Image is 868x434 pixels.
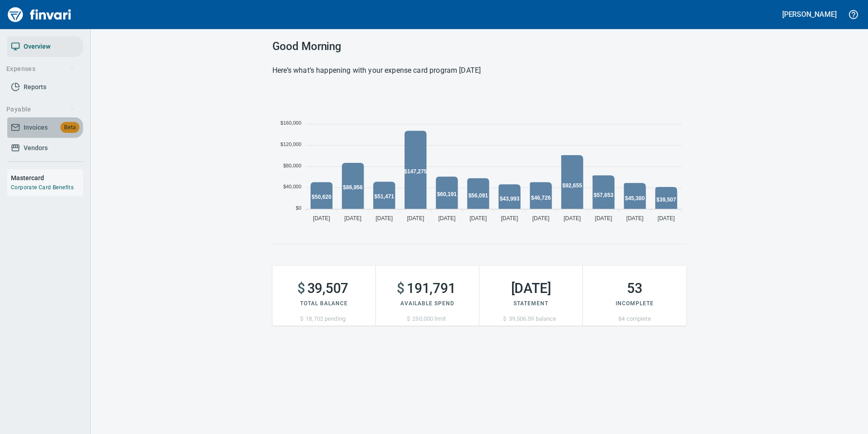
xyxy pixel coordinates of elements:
tspan: [DATE] [344,215,361,222]
tspan: [DATE] [407,215,424,222]
tspan: [DATE] [658,215,675,222]
span: Invoices [24,122,48,133]
span: Overview [24,41,50,52]
span: Payable [6,104,75,115]
span: Vendors [24,142,48,154]
tspan: $80,000 [283,163,301,168]
tspan: [DATE] [469,215,487,222]
a: Vendors [7,138,83,158]
tspan: [DATE] [533,215,550,222]
a: Reports [7,77,83,97]
a: InvoicesBeta [7,117,83,138]
h3: Good Morning [272,40,686,53]
span: Beta [60,122,79,133]
button: [PERSON_NAME] [780,7,839,21]
img: Finvari [5,4,74,25]
button: Payable [3,101,79,118]
tspan: [DATE] [375,215,393,222]
span: Expenses [6,63,75,75]
tspan: $120,000 [281,141,301,147]
button: Expenses [3,61,79,77]
tspan: [DATE] [564,215,581,222]
a: Corporate Card Benefits [11,184,74,191]
tspan: $160,000 [281,120,301,126]
a: Overview [7,36,83,57]
tspan: $40,000 [283,184,301,189]
tspan: [DATE] [626,215,644,222]
h6: Mastercard [11,173,83,183]
h6: Here’s what’s happening with your expense card program [DATE] [272,64,686,77]
span: Reports [24,81,46,93]
tspan: [DATE] [313,215,330,222]
tspan: $0 [296,205,301,211]
h5: [PERSON_NAME] [782,10,837,19]
tspan: [DATE] [438,215,455,222]
tspan: [DATE] [501,215,518,222]
tspan: [DATE] [595,215,612,222]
